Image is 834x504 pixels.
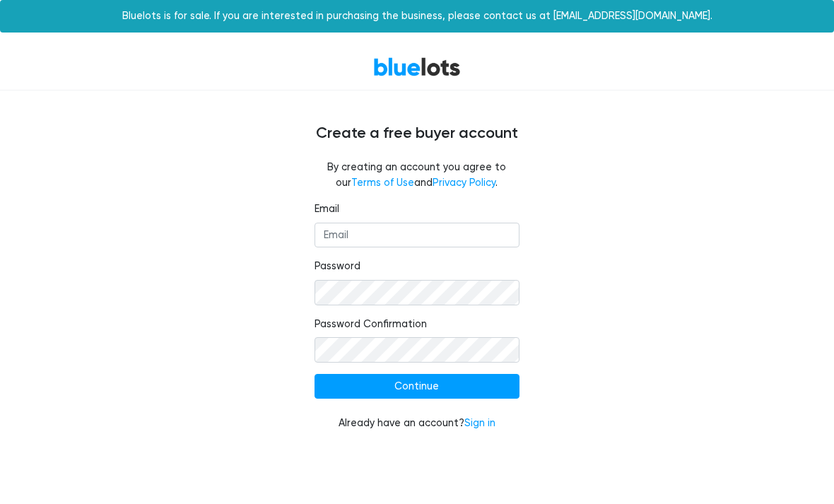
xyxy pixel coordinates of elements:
label: Password [315,259,360,274]
fieldset: By creating an account you agree to our and . [315,160,519,190]
a: Sign in [464,417,495,429]
label: Email [315,201,339,217]
a: Privacy Policy [433,177,495,189]
input: Email [315,223,519,248]
a: BlueLots [373,57,461,77]
label: Password Confirmation [315,317,427,332]
h4: Create a free buyer account [88,124,746,143]
input: Continue [315,374,519,399]
div: Already have an account? [315,416,519,431]
a: Terms of Use [351,177,414,189]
